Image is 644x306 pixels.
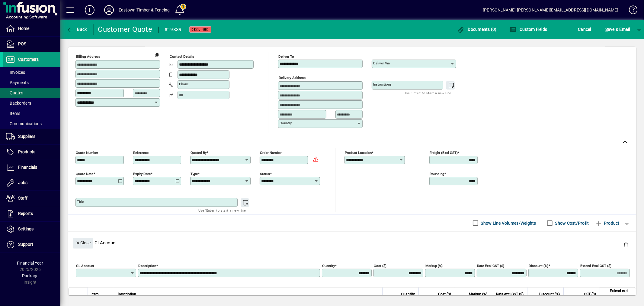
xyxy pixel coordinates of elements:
mat-label: GL Account [76,263,94,268]
mat-label: Deliver via [373,61,390,65]
mat-label: Country [280,121,292,125]
mat-label: Rounding [430,171,444,176]
a: Reports [3,206,60,221]
mat-label: Type [191,171,198,176]
mat-label: Reference [133,150,149,155]
a: Settings [3,222,60,237]
span: Products [18,149,35,154]
mat-label: Cost ($) [374,263,386,268]
button: Documents (0) [456,24,498,35]
mat-label: Deliver To [278,54,294,59]
a: Staff [3,191,60,206]
mat-label: Expiry date [133,171,151,176]
span: Support [18,242,33,247]
mat-label: Status [260,171,270,176]
app-page-header-button: Back [60,24,94,35]
span: Discount (%) [539,291,560,298]
span: Product [595,218,620,228]
label: Show Line Volumes/Weights [480,220,536,226]
a: Invoices [3,67,60,77]
span: Invoices [6,70,25,75]
mat-label: Description [138,263,156,268]
button: Copy to Delivery address [152,50,162,60]
span: ave & Email [605,24,630,34]
mat-label: Quote number [76,150,98,155]
span: GST ($) [584,291,596,298]
span: Jobs [18,180,27,185]
span: Payments [6,80,29,85]
span: DECLINED [192,28,209,31]
a: POS [3,37,60,52]
span: Quotes [6,90,23,95]
a: Jobs [3,175,60,190]
span: POS [18,41,26,46]
mat-label: Instructions [373,82,392,86]
a: Quotes [3,88,60,98]
a: Knowledge Base [624,1,636,21]
button: Delete [619,238,633,252]
span: Package [22,273,38,278]
mat-label: Order number [260,150,282,155]
div: Gl Account [68,232,636,254]
span: Suppliers [18,134,35,139]
span: Staff [18,196,27,200]
span: Customers [18,57,39,62]
span: Close [75,238,91,248]
span: Markup (%) [469,291,487,298]
span: Back [67,27,87,32]
app-page-header-button: Close [71,240,95,245]
mat-label: Quote date [76,171,93,176]
mat-hint: Use 'Enter' to start a new line [404,90,451,96]
span: Home [18,26,29,31]
button: Close [73,238,93,249]
div: #19889 [165,25,182,34]
a: Items [3,108,60,119]
mat-label: Rate excl GST ($) [477,263,504,268]
div: Customer Quote [98,24,152,34]
mat-label: Quantity [322,263,335,268]
span: S [605,27,608,32]
a: Communications [3,119,60,129]
span: Reports [18,211,33,216]
button: Cancel [577,24,593,35]
mat-hint: Use 'Enter' to start a new line [198,207,246,214]
a: Suppliers [3,129,60,144]
mat-label: Phone [179,82,189,86]
a: Support [3,237,60,252]
button: Profile [99,5,119,15]
a: Financials [3,160,60,175]
a: Backorders [3,98,60,108]
button: Back [65,24,88,35]
mat-label: Markup (%) [425,263,443,268]
mat-label: Freight (excl GST) [430,150,458,155]
span: Cancel [578,24,591,34]
button: Add [80,5,99,15]
span: Cost ($) [438,291,451,298]
mat-label: Quoted by [191,150,207,155]
a: Products [3,145,60,160]
mat-label: Title [77,200,84,204]
span: Quantity [401,291,415,298]
span: Item [91,291,99,298]
span: Rate excl GST ($) [496,291,524,298]
span: Backorders [6,101,31,106]
mat-label: Discount (%) [529,263,548,268]
span: Description [118,291,136,298]
a: Home [3,21,60,36]
span: Extend excl GST ($) [604,288,628,301]
div: Eastown Timber & Fencing [119,5,170,15]
button: Product [592,218,623,229]
span: Financial Year [17,261,43,265]
button: Custom Fields [508,24,549,35]
span: Items [6,111,20,116]
span: Documents (0) [457,27,497,32]
div: [PERSON_NAME] [PERSON_NAME][EMAIL_ADDRESS][DOMAIN_NAME] [483,5,618,15]
mat-label: Product location [345,150,372,155]
a: Payments [3,77,60,88]
app-page-header-button: Delete [619,242,633,247]
label: Show Cost/Profit [554,220,589,226]
span: Financials [18,165,37,170]
span: Custom Fields [509,27,547,32]
button: Save & Email [602,24,633,35]
span: Settings [18,226,34,231]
